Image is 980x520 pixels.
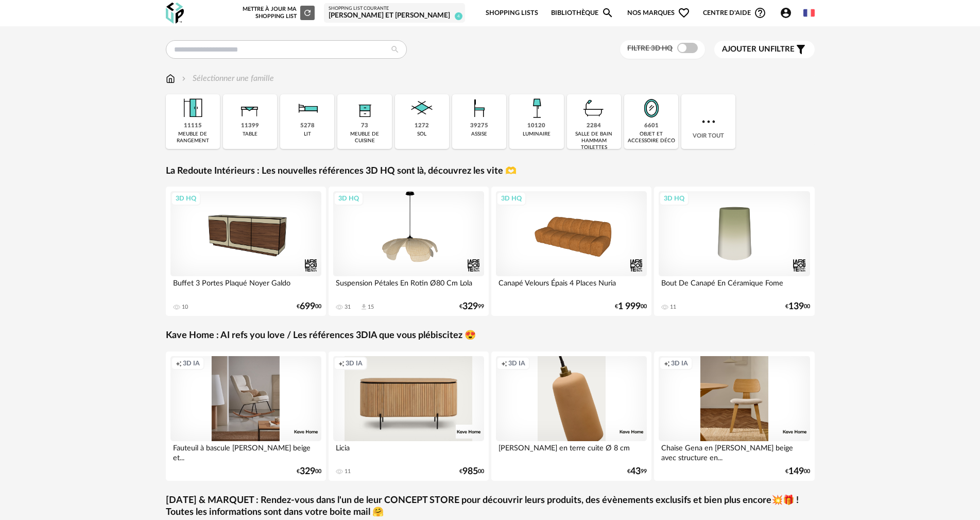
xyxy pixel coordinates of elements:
span: 1 999 [618,303,641,310]
div: sol [417,131,426,138]
span: Nos marques [627,1,690,25]
div: 11399 [241,122,259,130]
span: 3D IA [671,359,688,367]
div: Canapé Velours Épais 4 Places Nuria [496,276,647,297]
a: 3D HQ Canapé Velours Épais 4 Places Nuria €1 99900 [491,187,652,316]
div: € 00 [785,468,810,475]
span: Ajouter un [722,45,770,53]
span: Refresh icon [303,10,312,15]
span: Filter icon [795,43,807,56]
div: 3D HQ [659,192,689,205]
img: Literie.png [294,94,321,122]
div: 31 [345,304,351,311]
div: 11 [345,468,351,475]
div: € 99 [459,303,484,310]
img: OXP [166,3,184,24]
a: La Redoute Intérieurs : Les nouvelles références 3D HQ sont là, découvrez les vite 🫶 [166,165,517,177]
div: € 00 [785,303,810,310]
div: table [243,131,257,138]
a: BibliothèqueMagnify icon [551,1,614,25]
div: salle de bain hammam toilettes [570,131,618,151]
img: Luminaire.png [523,94,551,122]
div: [PERSON_NAME] en terre cuite Ø 8 cm [496,441,647,462]
span: Account Circle icon [780,7,797,19]
div: Buffet 3 Portes Plaqué Noyer Galdo [170,276,322,297]
div: € 00 [297,468,321,475]
div: 15 [368,304,374,311]
div: Shopping List courante [329,6,460,12]
div: 11 [670,304,676,311]
a: [DATE] & MARQUET : Rendez-vous dans l'un de leur CONCEPT STORE pour découvrir leurs produits, des... [166,495,815,519]
img: Miroir.png [638,94,665,122]
a: Creation icon 3D IA Licia 11 €98500 [329,351,489,481]
span: 3D IA [346,359,363,367]
div: 73 [361,122,368,130]
img: Meuble%20de%20rangement.png [179,94,207,122]
span: Download icon [360,303,368,311]
a: Kave Home : AI refs you love / Les références 3DIA que vous plébiscitez 😍 [166,330,476,342]
div: 3D HQ [334,192,364,205]
img: svg+xml;base64,PHN2ZyB3aWR0aD0iMTYiIGhlaWdodD0iMTYiIHZpZXdCb3g9IjAgMCAxNiAxNiIgZmlsbD0ibm9uZSIgeG... [180,73,188,85]
div: 3D HQ [171,192,201,205]
div: Fauteuil à bascule [PERSON_NAME] beige et... [170,441,322,462]
a: Creation icon 3D IA Chaise Gena en [PERSON_NAME] beige avec structure en... €14900 [654,351,815,481]
img: svg+xml;base64,PHN2ZyB3aWR0aD0iMTYiIGhlaWdodD0iMTciIHZpZXdCb3g9IjAgMCAxNiAxNyIgZmlsbD0ibm9uZSIgeG... [166,73,175,85]
div: 2284 [587,122,601,130]
div: lit [304,131,311,138]
div: Mettre à jour ma Shopping List [240,6,315,20]
span: 985 [462,468,478,475]
span: 139 [788,303,804,310]
div: meuble de rangement [169,131,217,144]
span: Creation icon [338,359,345,367]
div: 1272 [415,122,429,130]
a: 3D HQ Suspension Pétales En Rotin Ø80 Cm Lola 31 Download icon 15 €32999 [329,187,489,316]
div: 11115 [184,122,202,130]
span: Creation icon [501,359,507,367]
div: 10 [182,304,188,311]
span: Magnify icon [601,7,614,19]
a: 3D HQ Bout De Canapé En Céramique Fome 11 €13900 [654,187,815,316]
div: 10120 [527,122,545,130]
img: Assise.png [466,94,493,122]
div: meuble de cuisine [340,131,388,144]
a: 3D HQ Buffet 3 Portes Plaqué Noyer Galdo 10 €69900 [166,187,326,316]
div: Sélectionner une famille [180,73,274,85]
span: Filtre 3D HQ [627,45,673,52]
img: Salle%20de%20bain.png [580,94,608,122]
a: Creation icon 3D IA Fauteuil à bascule [PERSON_NAME] beige et... €32900 [166,351,326,481]
div: 3D HQ [496,192,526,205]
span: Creation icon [176,359,182,367]
div: luminaire [523,131,551,138]
div: Suspension Pétales En Rotin Ø80 Cm Lola [333,276,485,297]
div: assise [471,131,487,138]
a: Creation icon 3D IA [PERSON_NAME] en terre cuite Ø 8 cm €4399 [491,351,652,481]
span: 329 [300,468,315,475]
div: 39275 [470,122,488,130]
span: 4 [455,12,462,20]
button: Ajouter unfiltre Filter icon [714,41,815,58]
span: filtre [722,44,795,55]
span: Centre d'aideHelp Circle Outline icon [703,7,766,19]
img: Table.png [236,94,264,122]
span: 43 [630,468,641,475]
span: Creation icon [664,359,670,367]
div: Licia [333,441,485,462]
span: 699 [300,303,315,310]
img: Sol.png [408,94,436,122]
span: Account Circle icon [780,7,792,19]
span: 3D IA [183,359,200,367]
div: Chaise Gena en [PERSON_NAME] beige avec structure en... [659,441,810,462]
div: € 00 [615,303,647,310]
div: 5278 [300,122,315,130]
div: € 00 [459,468,484,475]
div: 6601 [644,122,659,130]
div: [PERSON_NAME] et [PERSON_NAME] [329,11,460,21]
img: fr [803,7,815,19]
a: Shopping Lists [486,1,538,25]
img: more.7b13dc1.svg [699,112,718,131]
div: objet et accessoire déco [627,131,675,144]
span: 329 [462,303,478,310]
div: Bout De Canapé En Céramique Fome [659,276,810,297]
div: Voir tout [681,94,735,149]
a: Shopping List courante [PERSON_NAME] et [PERSON_NAME] 4 [329,6,460,21]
